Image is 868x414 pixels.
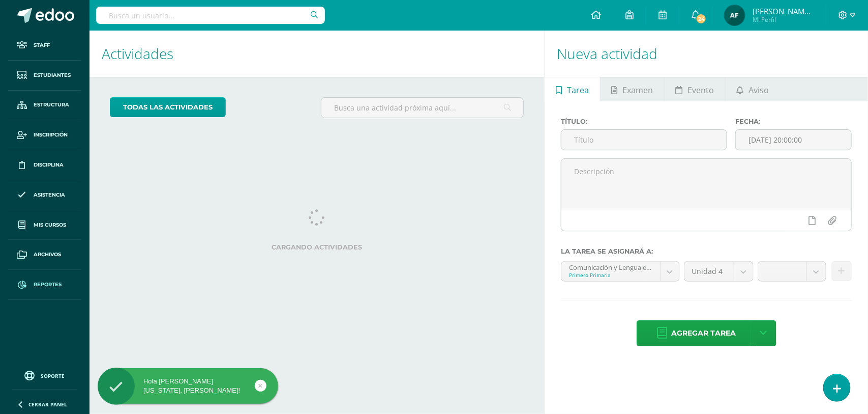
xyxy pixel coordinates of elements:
[102,31,532,77] h1: Actividades
[8,180,81,210] a: Asistencia
[8,270,81,300] a: Reportes
[28,401,67,408] span: Cerrar panel
[672,321,736,346] span: Agregar tarea
[110,243,524,251] label: Cargando actividades
[321,98,523,118] input: Busca una actividad próxima aquí...
[736,130,851,150] input: Fecha de entrega
[684,262,753,281] a: Unidad 4
[34,221,66,229] span: Mis cursos
[567,78,589,102] span: Tarea
[8,240,81,270] a: Archivos
[545,77,600,101] a: Tarea
[8,91,81,121] a: Estructura
[569,262,652,271] div: Comunicación y Lenguaje 'compound--Comunicación y [GEOGRAPHIC_DATA]'
[749,78,769,102] span: Aviso
[34,281,62,289] span: Reportes
[34,71,71,79] span: Estudiantes
[622,78,653,102] span: Examen
[34,101,69,109] span: Estructura
[725,5,745,25] img: d3b41b5dbcd8c03882805bf00be4cfb8.png
[8,31,81,61] a: Staff
[735,118,852,125] label: Fecha:
[8,150,81,180] a: Disciplina
[34,161,64,169] span: Disciplina
[110,97,226,117] a: todas las Actividades
[687,78,714,102] span: Evento
[561,247,852,255] label: La tarea se asignará a:
[34,131,68,139] span: Inscripción
[696,13,707,24] span: 24
[8,210,81,240] a: Mis cursos
[753,15,814,24] span: Mi Perfil
[8,120,81,150] a: Inscripción
[41,372,65,379] span: Soporte
[692,262,726,281] span: Unidad 4
[569,271,652,279] div: Primero Primaria
[561,262,679,281] a: Comunicación y Lenguaje 'compound--Comunicación y [GEOGRAPHIC_DATA]'Primero Primaria
[561,118,727,125] label: Título:
[34,41,50,49] span: Staff
[557,31,856,77] h1: Nueva actividad
[753,6,814,16] span: [PERSON_NAME][US_STATE]
[34,191,65,199] span: Asistencia
[601,77,664,101] a: Examen
[96,7,325,24] input: Busca un usuario...
[8,61,81,91] a: Estudiantes
[34,251,61,259] span: Archivos
[665,77,725,101] a: Evento
[561,130,727,150] input: Título
[98,377,278,395] div: Hola [PERSON_NAME][US_STATE], [PERSON_NAME]!
[12,368,77,382] a: Soporte
[726,77,780,101] a: Aviso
